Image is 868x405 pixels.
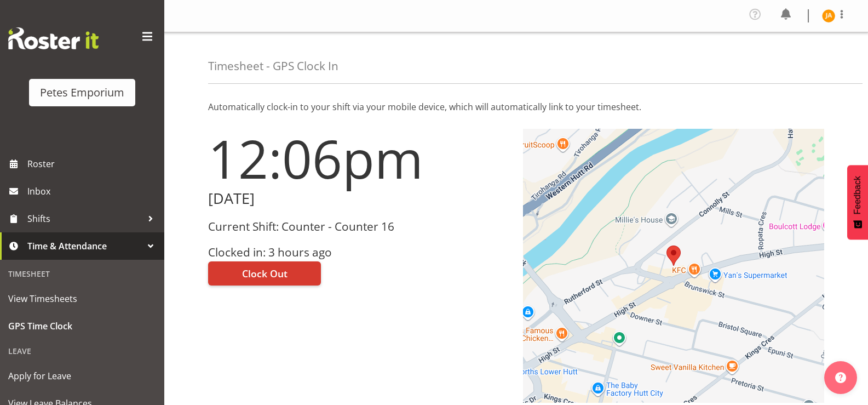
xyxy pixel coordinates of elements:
div: Timesheet [3,263,162,285]
span: View Timesheets [8,290,156,307]
span: Roster [27,156,159,172]
button: Clock Out [208,261,321,286]
span: Feedback [853,176,863,214]
div: Petes Emporium [40,84,124,101]
h2: [DATE] [208,190,510,207]
img: jeseryl-armstrong10788.jpg [822,9,835,22]
span: Inbox [27,183,159,199]
a: Apply for Leave [3,362,162,390]
span: Clock Out [242,266,288,281]
span: Time & Attendance [27,238,142,254]
span: GPS Time Clock [8,318,156,334]
img: Rosterit website logo [8,27,99,49]
h3: Clocked in: 3 hours ago [208,246,510,259]
div: Leave [3,340,162,362]
a: GPS Time Clock [3,312,162,340]
img: help-xxl-2.png [835,372,846,383]
h3: Current Shift: Counter - Counter 16 [208,220,510,233]
h4: Timesheet - GPS Clock In [208,60,338,72]
span: Shifts [27,210,142,227]
a: View Timesheets [3,285,162,312]
p: Automatically clock-in to your shift via your mobile device, which will automatically link to you... [208,100,824,113]
span: Apply for Leave [8,368,156,384]
h1: 12:06pm [208,129,510,188]
button: Feedback - Show survey [847,165,868,239]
